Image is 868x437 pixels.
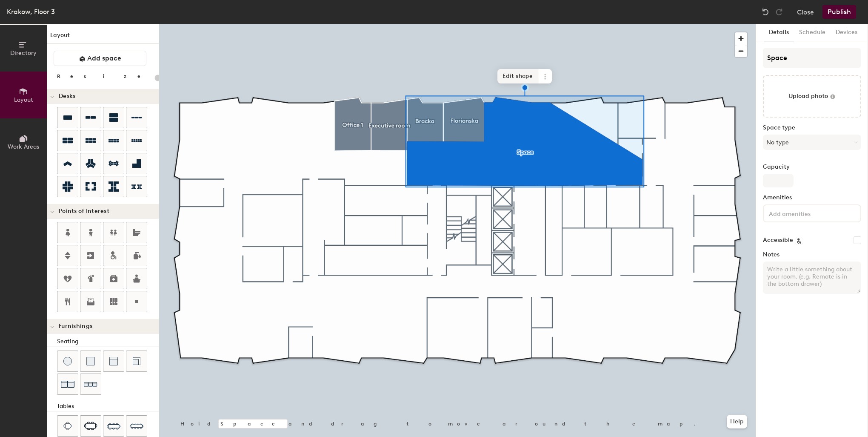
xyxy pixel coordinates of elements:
[63,357,72,365] img: Stool
[59,93,75,100] span: Desks
[84,378,97,391] img: Couch (x3)
[80,351,101,372] button: Cushion
[57,73,151,80] div: Resize
[109,357,118,365] img: Couch (middle)
[763,237,793,244] label: Accessible
[107,419,120,433] img: Eight seat table
[831,24,862,41] button: Devices
[59,208,109,215] span: Points of Interest
[103,415,124,437] button: Eight seat table
[7,6,55,17] div: Krakow, Floor 3
[727,415,747,428] button: Help
[61,377,74,391] img: Couch (x2)
[497,69,538,83] span: Edit shape
[8,143,39,150] span: Work Areas
[764,24,794,41] button: Details
[763,124,861,131] label: Space type
[14,96,33,103] span: Layout
[10,49,37,57] span: Directory
[763,135,861,150] button: No type
[822,5,856,19] button: Publish
[794,24,831,41] button: Schedule
[47,31,159,44] h1: Layout
[80,415,101,437] button: Six seat table
[126,415,147,437] button: Ten seat table
[761,8,770,16] img: Undo
[57,402,159,411] div: Tables
[80,374,101,395] button: Couch (x3)
[763,75,861,118] button: Upload photo
[763,251,861,258] label: Notes
[763,164,861,170] label: Capacity
[87,54,121,63] span: Add space
[57,374,78,395] button: Couch (x2)
[126,351,147,372] button: Couch (corner)
[63,422,72,430] img: Four seat table
[130,419,143,433] img: Ten seat table
[775,8,783,16] img: Redo
[797,5,814,19] button: Close
[103,351,124,372] button: Couch (middle)
[86,357,95,365] img: Cushion
[132,357,141,365] img: Couch (corner)
[767,208,844,218] input: Add amenities
[57,351,78,372] button: Stool
[59,323,92,330] span: Furnishings
[57,337,159,346] div: Seating
[57,415,78,437] button: Four seat table
[763,194,861,201] label: Amenities
[84,422,97,430] img: Six seat table
[54,51,146,66] button: Add space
